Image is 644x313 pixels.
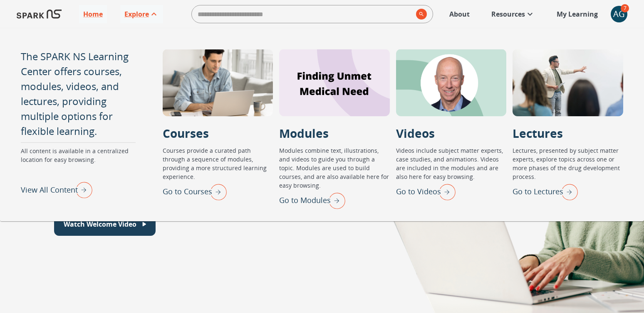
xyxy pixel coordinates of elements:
[396,181,456,203] div: Go to Videos
[124,9,149,19] p: Explore
[163,49,273,116] div: Courses
[396,125,435,142] p: Videos
[621,4,629,12] span: 7
[557,9,598,19] p: My Learning
[279,190,345,211] div: Go to Modules
[279,49,390,116] div: Modules
[324,190,345,211] img: right arrow
[163,186,212,197] p: Go to Courses
[54,213,156,236] button: Watch Welcome Video
[611,6,627,22] div: AG
[611,6,627,22] button: account of current user
[163,125,209,142] p: Courses
[552,5,602,23] a: My Learning
[513,146,623,181] p: Lectures, presented by subject matter experts, explore topics across one or more phases of the dr...
[449,9,470,19] p: About
[279,146,390,190] p: Modules combine text, illustrations, and videos to guide you through a topic. Modules are used to...
[21,147,142,179] p: All content is available in a centralized location for easy browsing.
[513,186,563,197] p: Go to Lectures
[64,219,136,229] p: Watch Welcome Video
[435,181,456,203] img: right arrow
[513,181,578,203] div: Go to Lectures
[445,5,474,23] a: About
[491,9,525,19] p: Resources
[513,49,623,116] div: Lectures
[17,4,62,24] img: Logo of SPARK at Stanford
[21,49,142,139] p: The SPARK NS Learning Center offers courses, modules, videos, and lectures, providing multiple op...
[487,5,539,23] a: Resources
[279,195,331,206] p: Go to Modules
[396,49,507,116] div: Videos
[557,181,578,203] img: right arrow
[163,146,273,181] p: Courses provide a curated path through a sequence of modules, providing a more structured learnin...
[72,179,92,201] img: right arrow
[413,5,427,23] button: search
[79,5,107,23] a: Home
[163,181,227,203] div: Go to Courses
[279,125,329,142] p: Modules
[513,125,563,142] p: Lectures
[120,5,163,23] a: Explore
[21,184,78,196] p: View All Content
[396,146,507,181] p: Videos include subject matter experts, case studies, and animations. Videos are included in the m...
[83,9,103,19] p: Home
[206,181,227,203] img: right arrow
[396,186,441,197] p: Go to Videos
[21,179,92,201] div: View All Content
